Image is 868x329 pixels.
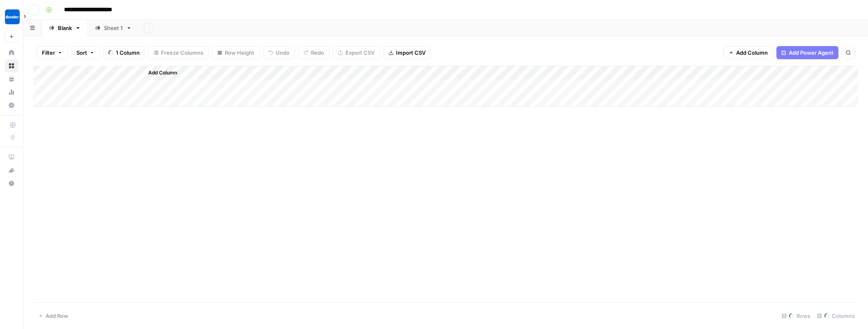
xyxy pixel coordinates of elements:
a: AirOps Academy [5,151,18,164]
a: Usage [5,86,18,99]
span: Sort [76,49,87,57]
a: Your Data [5,72,18,86]
button: Add Row [33,309,73,322]
button: Redo [298,46,329,59]
span: Add Column [736,49,768,57]
button: Workspace: Docebo [5,7,18,27]
span: Filter [42,49,55,57]
span: Add Row [46,312,68,320]
a: Browse [5,59,18,72]
button: Add Power Agent [776,46,838,59]
button: Undo [263,46,295,59]
img: Docebo Logo [5,9,20,24]
a: Home [5,46,18,59]
div: What's new? [5,164,18,176]
button: Export CSV [333,46,380,59]
div: Blank [58,24,72,32]
span: Redo [311,49,324,57]
a: Blank [42,20,88,36]
button: Freeze Columns [148,46,209,59]
button: Add Column [723,46,773,59]
span: Export CSV [345,49,375,57]
span: Row Height [225,49,254,57]
span: Add Power Agent [789,49,833,57]
span: Import CSV [396,49,426,57]
span: Add Column [148,69,177,76]
button: Help + Support [5,177,18,190]
span: Undo [276,49,290,57]
div: Rows [778,309,814,322]
a: Settings [5,99,18,112]
button: 1 Column [103,46,145,59]
div: Sheet 1 [104,24,123,32]
button: Import CSV [383,46,431,59]
button: Filter [37,46,68,59]
button: What's new? [5,164,18,177]
button: Add Column [138,67,180,78]
a: Sheet 1 [88,20,139,36]
button: Row Height [212,46,260,59]
span: Freeze Columns [161,49,203,57]
div: Columns [814,309,858,322]
span: 1 Column [116,49,140,57]
button: Sort [71,46,100,59]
